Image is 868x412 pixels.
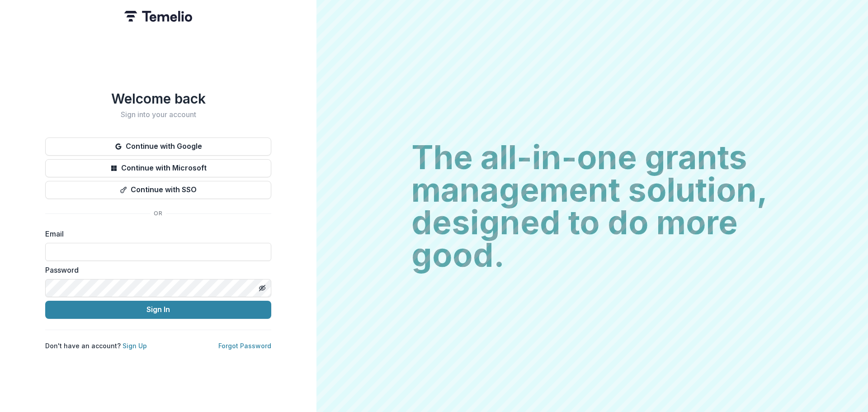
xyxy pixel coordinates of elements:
button: Continue with Microsoft [45,159,271,177]
label: Email [45,228,266,239]
img: Temelio [124,11,192,22]
h1: Welcome back [45,90,271,107]
button: Continue with SSO [45,181,271,199]
p: Don't have an account? [45,341,147,350]
a: Forgot Password [218,342,271,350]
h2: Sign into your account [45,110,271,119]
button: Continue with Google [45,137,271,156]
button: Sign In [45,301,271,319]
button: Toggle password visibility [255,281,269,295]
label: Password [45,265,266,275]
a: Sign Up [123,342,147,350]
